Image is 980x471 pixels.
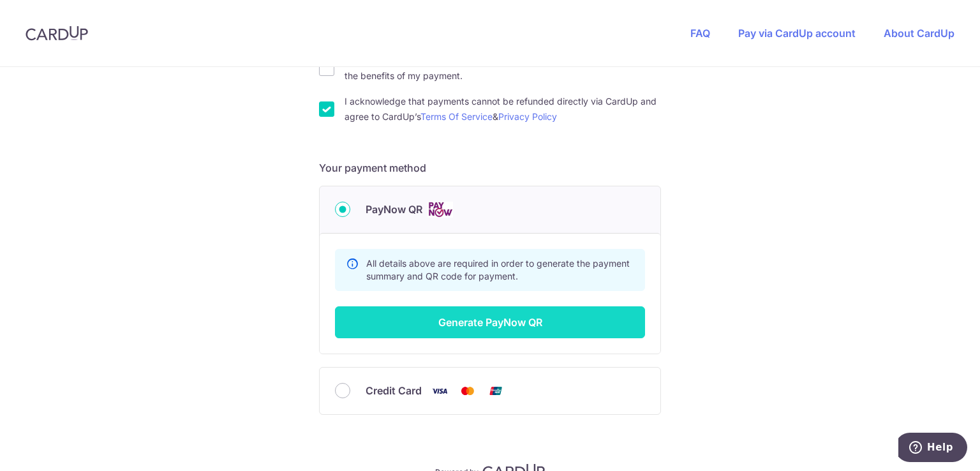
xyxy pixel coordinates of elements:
[366,258,630,281] span: All details above are required in order to generate the payment summary and QR code for payment.
[483,383,509,399] img: Union Pay
[366,383,422,398] span: Credit Card
[884,27,954,40] a: About CardUp
[455,383,480,399] img: Mastercard
[738,27,856,40] a: Pay via CardUp account
[345,53,661,84] label: I would like to receive more information that will guide me how to maximize the benefits of my pa...
[319,160,661,176] h5: Your payment method
[335,383,645,399] div: Credit Card Visa Mastercard Union Pay
[427,383,452,399] img: Visa
[898,433,967,465] iframe: Opens a widget where you can find more information
[335,306,645,338] button: Generate PayNow QR
[690,27,710,40] a: FAQ
[26,26,88,41] img: CardUp
[345,94,661,124] label: I acknowledge that payments cannot be refunded directly via CardUp and agree to CardUp’s &
[366,202,422,217] span: PayNow QR
[427,202,453,218] img: Cards logo
[420,111,493,122] a: Terms Of Service
[498,111,557,122] a: Privacy Policy
[335,202,645,218] div: PayNow QR Cards logo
